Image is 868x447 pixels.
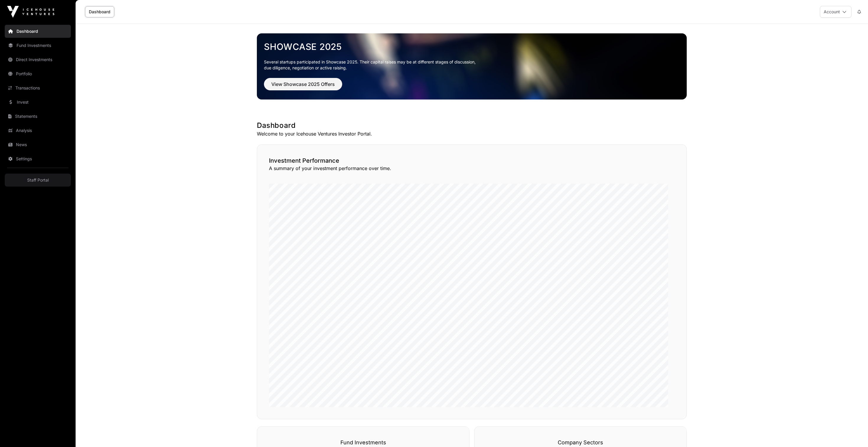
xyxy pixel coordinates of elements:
[85,6,114,17] a: Dashboard
[257,130,687,137] p: Welcome to your Icehouse Ventures Investor Portal.
[5,96,71,109] a: Invest
[257,121,687,130] h1: Dashboard
[264,59,680,71] p: Several startups participated in Showcase 2025. Their capital raises may be at different stages o...
[257,33,687,99] img: Showcase 2025
[269,438,457,447] h3: Fund Investments
[7,6,54,18] img: Icehouse Ventures Logo
[5,53,71,66] a: Direct Investments
[264,41,680,52] a: Showcase 2025
[5,110,71,123] a: Statements
[264,78,342,90] button: View Showcase 2025 Offers
[5,138,71,151] a: News
[5,25,71,38] a: Dashboard
[5,67,71,80] a: Portfolio
[264,84,342,90] a: View Showcase 2025 Offers
[838,419,868,447] iframe: Chat Widget
[5,124,71,137] a: Analysis
[269,156,675,165] h2: Investment Performance
[5,174,71,187] a: Staff Portal
[271,81,335,88] span: View Showcase 2025 Offers
[269,165,675,172] p: A summary of your investment performance over time.
[486,438,675,447] h3: Company Sectors
[5,81,71,94] a: Transactions
[5,39,71,52] a: Fund Investments
[5,152,71,165] a: Settings
[820,6,851,18] button: Account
